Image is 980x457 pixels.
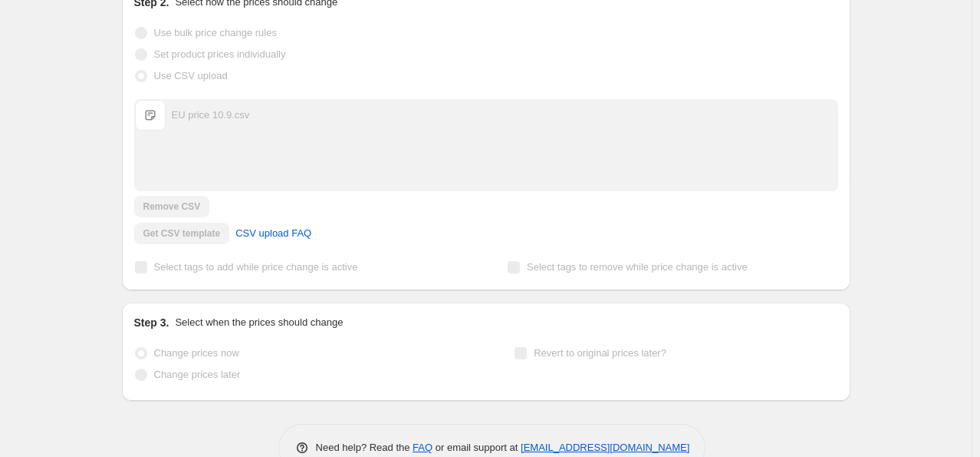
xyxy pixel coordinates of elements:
a: CSV upload FAQ [226,221,321,246]
span: Revert to original prices later? [534,347,666,359]
span: Select tags to add while price change is active [154,261,358,273]
span: Use CSV upload [154,70,228,81]
span: Need help? Read the [316,442,413,453]
span: Select tags to remove while price change is active [527,261,748,273]
span: or email support at [432,442,521,453]
div: EU price 10.9.csv [172,108,250,123]
span: CSV upload FAQ [235,226,311,241]
span: Change prices later [154,369,241,380]
p: Select when the prices should change [175,315,343,330]
span: Change prices now [154,347,239,359]
span: Use bulk price change rules [154,27,277,38]
h2: Step 3. [134,315,169,330]
a: FAQ [413,442,432,453]
a: [EMAIL_ADDRESS][DOMAIN_NAME] [521,442,689,453]
span: Set product prices individually [154,48,286,60]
